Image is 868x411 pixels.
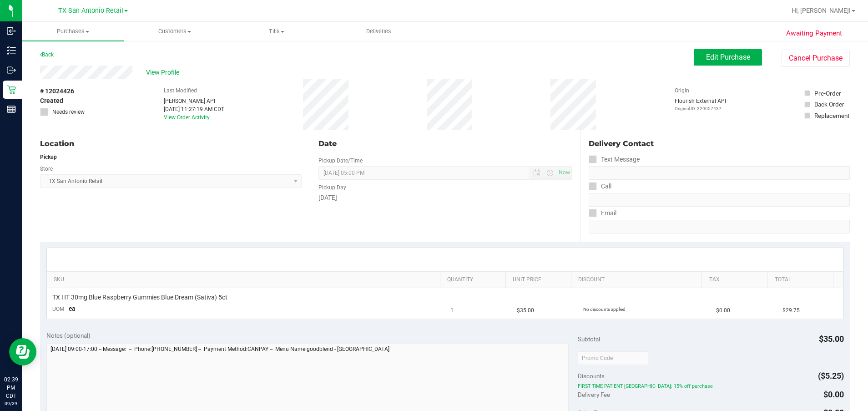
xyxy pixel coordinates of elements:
[517,306,534,315] span: $35.00
[782,50,850,67] button: Cancel Purchase
[578,391,610,398] span: Delivery Fee
[694,49,762,66] button: Edit Purchase
[675,97,726,112] div: Flourish External API
[716,306,730,315] span: $0.00
[589,180,611,193] label: Call
[124,27,225,36] span: Customers
[578,276,698,284] a: Discount
[450,306,454,315] span: 1
[819,334,844,344] span: $35.00
[54,276,436,284] a: SKU
[814,111,849,120] div: Replacement
[40,165,53,173] label: Store
[589,193,850,207] input: Format: (999) 999-9999
[578,335,600,343] span: Subtotal
[164,114,210,121] a: View Order Activity
[513,276,567,284] a: Unit Price
[52,293,227,302] span: TX HT 30mg Blue Raspberry Gummies Blue Dream (Sativa) 5ct
[9,338,36,365] iframe: Resource center
[22,27,124,36] span: Purchases
[318,193,571,203] div: [DATE]
[46,332,91,339] span: Notes (optional)
[706,53,750,61] span: Edit Purchase
[40,86,74,96] span: # 12024426
[7,66,16,75] inline-svg: Outbound
[814,100,844,109] div: Back Order
[69,305,76,312] span: ea
[226,27,327,36] span: Tills
[675,86,689,95] label: Origin
[447,276,502,284] a: Quantity
[7,105,16,114] inline-svg: Reports
[146,68,182,77] span: View Profile
[589,153,640,166] label: Text Message
[818,371,844,381] span: ($5.25)
[40,138,302,149] div: Location
[58,7,123,15] span: TX San Antonio Retail
[578,383,843,390] span: FIRST TIME PATIENT [GEOGRAPHIC_DATA]: 15% off purchase
[318,157,363,165] label: Pickup Date/Time
[52,306,64,312] span: UOM
[7,46,16,55] inline-svg: Inventory
[782,306,800,315] span: $29.75
[675,105,726,112] p: Original ID: 329057437
[792,7,851,14] span: Hi, [PERSON_NAME]!
[775,276,829,284] a: Total
[578,368,605,384] span: Discounts
[164,105,224,113] div: [DATE] 11:27:19 AM CDT
[124,22,226,41] a: Customers
[786,28,842,39] span: Awaiting Payment
[226,22,328,41] a: Tills
[578,351,648,365] input: Promo Code
[164,86,197,95] label: Last Modified
[40,96,63,106] span: Created
[40,51,54,58] a: Back
[589,166,850,180] input: Format: (999) 999-9999
[4,400,18,407] p: 09/29
[354,27,404,36] span: Deliveries
[589,207,616,220] label: Email
[7,26,16,36] inline-svg: Inbound
[52,108,85,116] span: Needs review
[7,85,16,94] inline-svg: Retail
[814,89,841,98] div: Pre-Order
[823,390,844,399] span: $0.00
[589,138,850,149] div: Delivery Contact
[40,154,57,160] strong: Pickup
[583,307,626,312] span: No discounts applied
[22,22,124,41] a: Purchases
[318,138,571,149] div: Date
[4,375,18,400] p: 02:39 PM CDT
[164,97,224,105] div: [PERSON_NAME] API
[328,22,429,41] a: Deliveries
[318,183,346,192] label: Pickup Day
[709,276,764,284] a: Tax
